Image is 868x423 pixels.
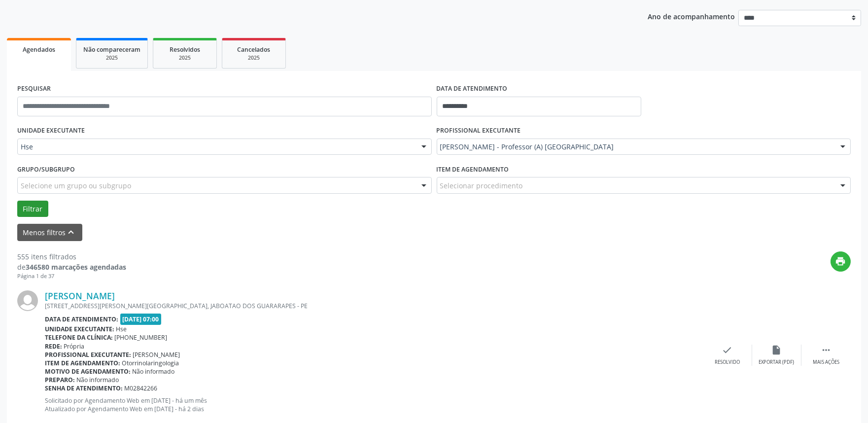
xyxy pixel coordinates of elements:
[17,224,82,241] button: Menos filtroskeyboard_arrow_up
[125,384,158,392] span: M02842266
[77,376,119,384] span: Não informado
[116,325,127,333] span: Hse
[17,290,38,311] img: img
[160,54,209,62] div: 2025
[831,251,851,272] button: print
[21,180,131,191] span: Selecione um grupo ou subgrupo
[122,359,179,367] span: Otorrinolaringologia
[17,162,75,177] label: Grupo/Subgrupo
[45,333,113,342] b: Telefone da clínica:
[17,272,126,281] div: Página 1 de 37
[813,359,839,366] div: Mais ações
[26,262,126,272] strong: 346580 marcações agendadas
[115,333,168,342] span: [PHONE_NUMBER]
[821,345,832,355] i: 
[238,45,271,54] span: Cancelados
[120,314,162,325] span: [DATE] 07:00
[437,123,521,139] label: PROFISSIONAL EXECUTANTE
[835,256,846,267] i: print
[715,359,740,366] div: Resolvido
[133,351,180,359] span: [PERSON_NAME]
[229,54,278,62] div: 2025
[437,162,509,177] label: Item de agendamento
[45,384,123,392] b: Senha de atendimento:
[440,142,831,152] span: [PERSON_NAME] - Professor (A) [GEOGRAPHIC_DATA]
[21,142,412,152] span: Hse
[440,180,523,191] span: Selecionar procedimento
[45,315,118,323] b: Data de atendimento:
[17,262,126,272] div: de
[45,367,131,376] b: Motivo de agendamento:
[771,345,782,355] i: insert_drive_file
[437,81,508,97] label: DATA DE ATENDIMENTO
[45,351,131,359] b: Profissional executante:
[45,342,62,351] b: Rede:
[83,45,140,54] span: Não compareceram
[45,376,75,384] b: Preparo:
[759,359,795,366] div: Exportar (PDF)
[17,81,51,97] label: PESQUISAR
[45,359,120,367] b: Item de agendamento:
[83,54,140,62] div: 2025
[17,123,85,139] label: UNIDADE EXECUTANTE
[133,367,175,376] span: Não informado
[64,342,85,351] span: Própria
[17,251,126,262] div: 555 itens filtrados
[17,201,48,217] button: Filtrar
[648,10,735,22] p: Ano de acompanhamento
[170,45,200,54] span: Resolvidos
[722,345,733,355] i: check
[45,302,703,310] div: [STREET_ADDRESS][PERSON_NAME][GEOGRAPHIC_DATA], JABOATAO DOS GUARARAPES - PE
[45,396,703,413] p: Solicitado por Agendamento Web em [DATE] - há um mês Atualizado por Agendamento Web em [DATE] - h...
[23,45,55,54] span: Agendados
[66,227,77,238] i: keyboard_arrow_up
[45,290,115,301] a: [PERSON_NAME]
[45,325,114,333] b: Unidade executante:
